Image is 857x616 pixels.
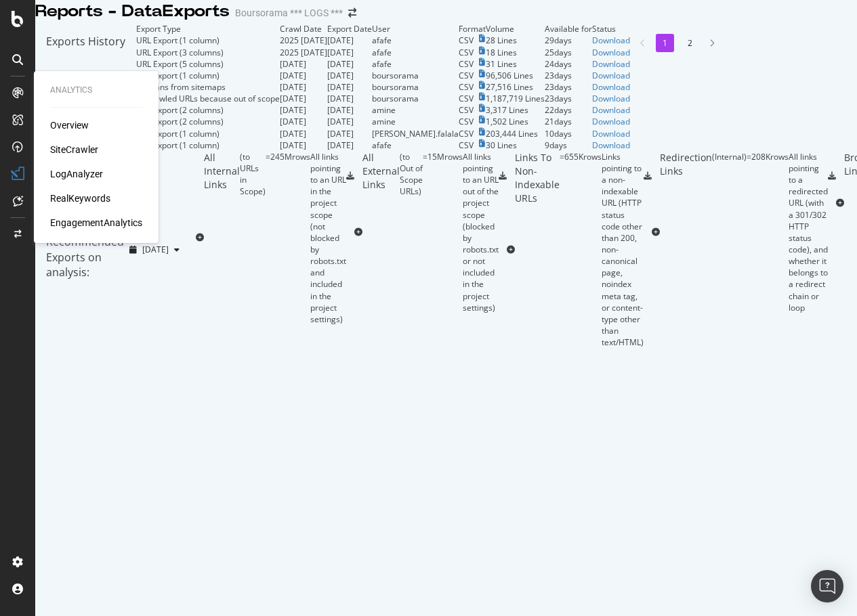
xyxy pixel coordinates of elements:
div: All links pointing to an URL in the project scope (not blocked by robots.txt and included in the ... [310,151,346,325]
td: afafe [372,58,459,70]
td: afafe [372,35,459,46]
button: [DATE] [124,239,185,261]
li: 1 [656,34,674,52]
div: URL Export (1 column) [136,128,220,139]
td: 27,516 Lines [486,81,545,93]
a: RealKeywords [50,192,110,205]
a: Download [592,47,630,58]
td: 25 days [545,47,592,58]
td: [DATE] [280,116,327,127]
td: Export Type [136,23,280,35]
div: csv-export [644,172,652,180]
a: Download [592,70,630,81]
td: [DATE] [280,128,327,139]
div: Download [592,93,630,104]
div: URL Export (1 column) [136,35,220,46]
td: 1,187,719 Lines [486,93,545,104]
div: = 15M rows [423,151,463,313]
td: [DATE] [280,70,327,81]
a: LogAnalyzer [50,167,103,181]
td: 9 days [545,139,592,151]
td: 24 days [545,58,592,70]
div: CSV [459,70,474,81]
td: 18 Lines [486,47,545,58]
td: User [372,23,459,35]
td: 22 days [545,104,592,116]
td: boursorama [372,81,459,93]
td: [DATE] [280,58,327,70]
a: Download [592,35,630,46]
a: Download [592,81,630,93]
td: afafe [372,47,459,58]
div: Uncrawled URLs because out of scope [136,93,280,104]
li: 2 [681,34,699,52]
span: 2025 Aug. 8th [142,244,169,255]
div: ( to URLs in Scope ) [240,151,266,325]
td: [DATE] [327,139,372,151]
td: 28 Lines [486,35,545,46]
td: boursorama [372,70,459,81]
div: = 208K rows [747,151,789,313]
td: Status [592,23,630,35]
div: Download [592,128,630,139]
div: URL Export (2 columns) [136,116,224,127]
td: 203,444 Lines [486,128,545,139]
div: Links To Non-Indexable URLs [515,151,560,348]
div: URL Export (2 columns) [136,104,224,116]
div: Overview [50,118,89,132]
td: [DATE] [327,93,372,104]
div: Orphans from sitemaps [136,81,226,93]
div: ( Internal ) [712,151,747,313]
div: CSV [459,116,474,127]
td: boursorama [372,93,459,104]
td: Available for [545,23,592,35]
td: Export Date [327,23,372,35]
div: All External Links [362,151,400,313]
a: SiteCrawler [50,143,98,156]
div: CSV [459,58,474,70]
div: CSV [459,93,474,104]
td: [DATE] [327,58,372,70]
td: 96,506 Lines [486,70,545,81]
div: Open Intercom Messenger [811,570,843,602]
td: 23 days [545,93,592,104]
div: Download [592,104,630,116]
div: CSV [459,128,474,139]
a: Download [592,139,630,151]
div: Exports History [46,34,125,140]
td: [DATE] [327,47,372,58]
td: 29 days [545,35,592,46]
td: 23 days [545,70,592,81]
div: CSV [459,104,474,116]
td: [PERSON_NAME].falala [372,128,459,139]
td: amine [372,116,459,127]
td: [DATE] [280,104,327,116]
div: URL Export (1 column) [136,139,220,151]
td: 30 Lines [486,139,545,151]
div: Redirection Links [660,151,712,313]
td: [DATE] [327,35,372,46]
a: Download [592,116,630,127]
div: csv-export [499,172,507,180]
td: 31 Lines [486,58,545,70]
div: CSV [459,47,474,58]
div: URL Export (3 columns) [136,47,224,58]
td: 3,317 Lines [486,104,545,116]
div: All links pointing to a redirected URL (with a 301/302 HTTP status code), and whether it belongs ... [789,151,828,313]
a: EngagementAnalytics [50,216,142,229]
td: Volume [486,23,545,35]
td: [DATE] [280,81,327,93]
td: [DATE] [327,128,372,139]
a: Download [592,58,630,70]
td: 1,502 Lines [486,116,545,127]
div: Botify Recommended Exports on analysis: [46,219,124,280]
td: 2025 [DATE] [280,35,327,46]
div: = 655K rows [560,151,602,348]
